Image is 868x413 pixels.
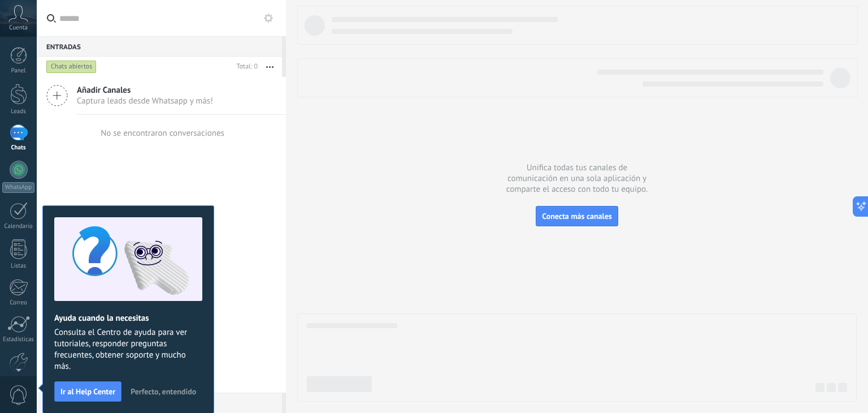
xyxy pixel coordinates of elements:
[2,336,35,343] div: Estadísticas
[77,96,213,106] span: Captura leads desde Whatsapp y más!
[101,128,224,139] div: No se encontraron conversaciones
[125,383,201,400] button: Perfecto, entendido
[2,108,35,115] div: Leads
[542,211,611,221] span: Conecta más canales
[2,223,35,230] div: Calendario
[2,144,35,152] div: Chats
[232,61,258,72] div: Total: 0
[54,381,121,402] button: Ir al Help Center
[46,60,97,74] div: Chats abiertos
[2,182,34,193] div: WhatsApp
[2,67,35,75] div: Panel
[54,313,202,324] h2: Ayuda cuando la necesitas
[60,388,115,395] span: Ir al Help Center
[131,388,196,395] span: Perfecto, entendido
[9,24,28,32] span: Cuenta
[37,36,282,57] div: Entradas
[2,299,35,307] div: Correo
[2,263,35,270] div: Listas
[536,206,618,226] button: Conecta más canales
[77,85,213,96] span: Añadir Canales
[54,327,202,372] span: Consulta el Centro de ayuda para ver tutoriales, responder preguntas frecuentes, obtener soporte ...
